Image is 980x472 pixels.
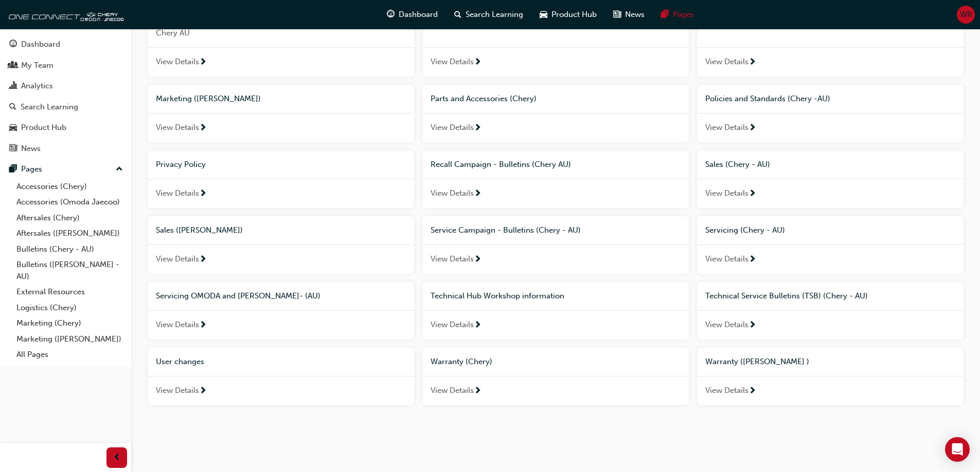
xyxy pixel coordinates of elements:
[431,94,537,103] span: Parts and Accessories (Chery)
[466,9,523,21] span: Search Learning
[749,58,756,67] span: next-icon
[4,77,127,96] a: Analytics
[379,4,446,25] a: guage-iconDashboard
[4,118,127,137] a: Product Hub
[12,241,127,257] a: Bulletins (Chery - AU)
[12,194,127,210] a: Accessories (Omoda Jaecoo)
[454,8,461,21] span: search-icon
[960,9,972,21] span: WR
[148,85,414,142] a: Marketing ([PERSON_NAME])View Details
[540,8,547,21] span: car-icon
[749,387,756,396] span: next-icon
[697,216,964,274] a: Servicing (Chery - AU)View Details
[474,190,482,199] span: next-icon
[661,8,669,21] span: pages-icon
[705,385,749,397] span: View Details
[705,187,749,199] span: View Details
[531,4,605,25] a: car-iconProduct Hub
[9,61,17,70] span: people-icon
[12,331,127,347] a: Marketing ([PERSON_NAME])
[705,94,830,103] span: Policies and Standards (Chery -AU)
[5,4,123,25] a: oneconnect
[422,8,689,77] a: Logistics (Chery)View Details
[156,160,206,169] span: Privacy Policy
[4,160,127,179] button: Pages
[148,282,414,339] a: Servicing OMODA and [PERSON_NAME]- (AU)View Details
[12,300,127,316] a: Logistics (Chery)
[474,124,482,133] span: next-icon
[156,27,406,39] span: Chery AU
[705,357,809,366] span: Warranty ([PERSON_NAME] )
[749,255,756,265] span: next-icon
[199,255,207,265] span: next-icon
[21,101,78,113] div: Search Learning
[422,216,689,274] a: Service Campaign - Bulletins (Chery - AU)View Details
[199,190,207,199] span: next-icon
[957,6,975,24] button: WR
[9,165,17,174] span: pages-icon
[705,225,785,235] span: Servicing (Chery - AU)
[431,225,581,235] span: Service Campaign - Bulletins (Chery - AU)
[697,85,964,142] a: Policies and Standards (Chery -AU)View Details
[705,319,749,331] span: View Details
[21,39,60,50] div: Dashboard
[387,8,395,21] span: guage-icon
[9,40,17,49] span: guage-icon
[749,321,756,330] span: next-icon
[4,56,127,75] a: My Team
[431,253,474,265] span: View Details
[9,144,17,154] span: news-icon
[12,257,127,284] a: Bulletins ([PERSON_NAME] - AU)
[4,98,127,117] a: Search Learning
[422,282,689,339] a: Technical Hub Workshop informationView Details
[12,284,127,300] a: External Resources
[4,33,127,160] button: DashboardMy TeamAnalyticsSearch LearningProduct HubNews
[156,253,199,265] span: View Details
[21,122,66,134] div: Product Hub
[697,150,964,208] a: Sales (Chery - AU)View Details
[156,122,199,134] span: View Details
[422,348,689,405] a: Warranty (Chery)View Details
[156,291,320,300] span: Servicing OMODA and [PERSON_NAME]- (AU)
[156,94,261,103] span: Marketing ([PERSON_NAME])
[156,385,199,397] span: View Details
[9,82,17,91] span: chart-icon
[156,319,199,331] span: View Details
[21,163,42,175] div: Pages
[156,357,204,366] span: User changes
[156,56,199,68] span: View Details
[12,179,127,195] a: Accessories (Chery)
[199,387,207,396] span: next-icon
[705,291,868,300] span: Technical Service Bulletins (TSB) (Chery - AU)
[431,357,492,366] span: Warranty (Chery)
[551,9,597,21] span: Product Hub
[21,80,53,92] div: Analytics
[749,124,756,133] span: next-icon
[697,282,964,339] a: Technical Service Bulletins (TSB) (Chery - AU)View Details
[422,85,689,142] a: Parts and Accessories (Chery)View Details
[431,122,474,134] span: View Details
[446,4,531,25] a: search-iconSearch Learning
[4,35,127,54] a: Dashboard
[4,139,127,158] a: News
[474,387,482,396] span: next-icon
[199,321,207,330] span: next-icon
[9,123,17,133] span: car-icon
[697,8,964,77] a: Marketing (Chery)View Details
[399,9,438,21] span: Dashboard
[673,9,694,21] span: Pages
[613,8,621,21] span: news-icon
[431,56,474,68] span: View Details
[12,210,127,226] a: Aftersales (Chery)
[12,225,127,241] a: Aftersales ([PERSON_NAME])
[697,348,964,405] a: Warranty ([PERSON_NAME] )View Details
[148,216,414,274] a: Sales ([PERSON_NAME])View Details
[12,315,127,331] a: Marketing (Chery)
[199,58,207,67] span: next-icon
[474,58,482,67] span: next-icon
[945,437,970,462] div: Open Intercom Messenger
[21,143,41,155] div: News
[474,321,482,330] span: next-icon
[705,56,749,68] span: View Details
